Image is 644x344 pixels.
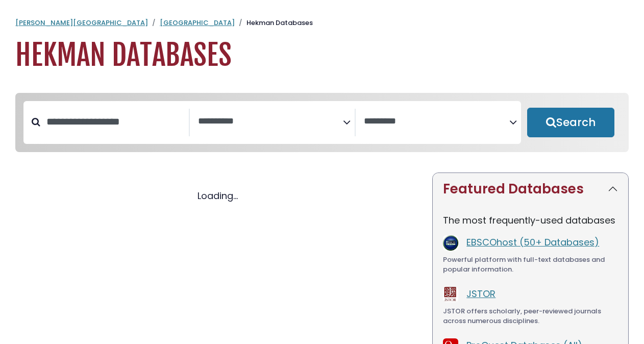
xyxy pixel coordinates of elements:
h1: Hekman Databases [15,38,629,72]
textarea: Search [364,116,509,127]
nav: breadcrumb [15,18,629,28]
li: Hekman Databases [235,18,313,28]
a: [PERSON_NAME][GEOGRAPHIC_DATA] [15,18,148,28]
button: Featured Databases [433,173,628,205]
button: Submit for Search Results [527,108,614,137]
div: Powerful platform with full-text databases and popular information. [443,255,618,275]
input: Search database by title or keyword [40,113,189,130]
div: Loading... [15,189,420,203]
a: JSTOR [466,287,496,300]
a: EBSCOhost (50+ Databases) [466,236,599,249]
textarea: Search [198,116,343,127]
a: [GEOGRAPHIC_DATA] [160,18,235,28]
div: JSTOR offers scholarly, peer-reviewed journals across numerous disciplines. [443,306,618,326]
p: The most frequently-used databases [443,213,618,227]
nav: Search filters [15,93,629,152]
